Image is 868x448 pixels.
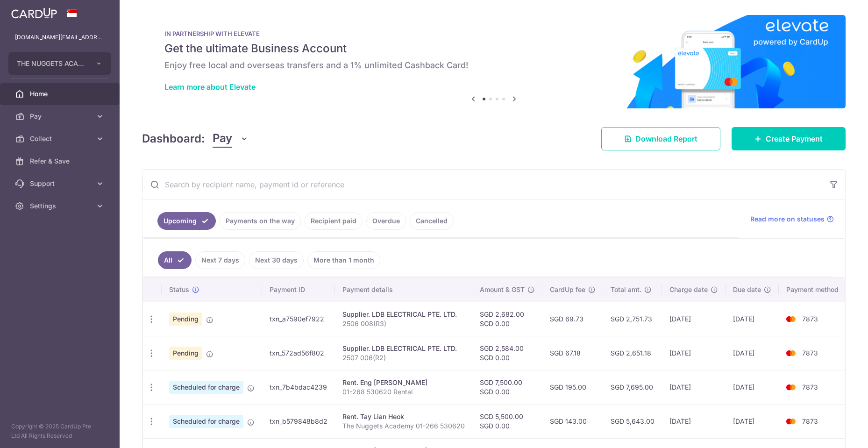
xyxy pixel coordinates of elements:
td: SGD 7,500.00 SGD 0.00 [472,370,542,404]
span: Total amt. [611,285,641,294]
span: Download Report [635,133,697,144]
div: Supplier. LDB ELECTRICAL PTE. LTD. [342,344,465,353]
button: Pay [213,130,249,148]
span: Charge date [669,285,708,294]
td: SGD 5,500.00 SGD 0.00 [472,404,542,438]
span: Settings [30,201,92,211]
a: Download Report [601,127,720,150]
td: SGD 5,643.00 [603,404,662,438]
p: The Nuggets Academy 01-266 530620 [342,421,465,431]
span: Scheduled for charge [169,381,243,394]
span: Pay [30,112,92,121]
td: [DATE] [662,336,726,370]
span: Collect [30,134,92,143]
p: [DOMAIN_NAME][EMAIL_ADDRESS][DOMAIN_NAME] [15,33,105,42]
td: SGD 2,584.00 SGD 0.00 [472,336,542,370]
span: Amount & GST [480,285,525,294]
span: 7873 [802,417,818,425]
td: [DATE] [726,370,779,404]
td: [DATE] [726,302,779,336]
span: Refer & Save [30,156,92,166]
img: CardUp [11,7,57,19]
td: SGD 143.00 [542,404,603,438]
a: Next 7 days [195,251,245,269]
th: Payment details [335,277,472,302]
img: Bank Card [782,348,800,359]
td: SGD 67.18 [542,336,603,370]
td: [DATE] [662,404,726,438]
td: SGD 195.00 [542,370,603,404]
span: Pending [169,347,202,360]
h6: Enjoy free local and overseas transfers and a 1% unlimited Cashback Card! [164,60,823,71]
td: SGD 2,651.18 [603,336,662,370]
th: Payment ID [262,277,335,302]
h5: Get the ultimate Business Account [164,41,823,56]
th: Payment method [779,277,850,302]
span: 7873 [802,383,818,391]
td: txn_7b4bdac4239 [262,370,335,404]
h4: Dashboard: [142,130,205,147]
a: Create Payment [732,127,846,150]
span: THE NUGGETS ACADEMY PTE. LTD. [17,59,86,68]
span: 7873 [802,315,818,323]
span: Status [169,285,189,294]
a: Payments on the way [220,212,301,230]
span: Due date [733,285,761,294]
span: 7873 [802,349,818,357]
td: SGD 7,695.00 [603,370,662,404]
td: txn_a7590ef7922 [262,302,335,336]
a: More than 1 month [307,251,380,269]
a: Overdue [366,212,406,230]
span: Read more on statuses [750,214,825,224]
img: Renovation banner [142,15,846,108]
td: [DATE] [726,336,779,370]
td: [DATE] [662,302,726,336]
span: Support [30,179,92,188]
td: txn_b579848b8d2 [262,404,335,438]
a: Learn more about Elevate [164,82,256,92]
p: IN PARTNERSHIP WITH ELEVATE [164,30,823,37]
a: Read more on statuses [750,214,834,224]
span: Pending [169,313,202,326]
a: Next 30 days [249,251,304,269]
td: txn_572ad56f802 [262,336,335,370]
iframe: Opens a widget where you can find more information [808,420,859,443]
a: All [158,251,192,269]
span: Home [30,89,92,99]
p: 2507 006(R2) [342,353,465,363]
input: Search by recipient name, payment id or reference [142,170,823,199]
td: SGD 69.73 [542,302,603,336]
p: 01-268 530620 Rental [342,387,465,397]
span: CardUp fee [550,285,585,294]
a: Upcoming [157,212,216,230]
span: Create Payment [766,133,823,144]
div: Rent. Eng [PERSON_NAME] [342,378,465,387]
td: SGD 2,751.73 [603,302,662,336]
button: THE NUGGETS ACADEMY PTE. LTD. [8,52,111,75]
a: Cancelled [410,212,454,230]
td: SGD 2,682.00 SGD 0.00 [472,302,542,336]
div: Supplier. LDB ELECTRICAL PTE. LTD. [342,310,465,319]
img: Bank Card [782,382,800,393]
td: [DATE] [726,404,779,438]
span: Pay [213,130,232,148]
a: Recipient paid [305,212,363,230]
p: 2506 008(R3) [342,319,465,328]
img: Bank Card [782,313,800,325]
div: Rent. Tay Lian Heok [342,412,465,421]
img: Bank Card [782,416,800,427]
td: [DATE] [662,370,726,404]
span: Scheduled for charge [169,415,243,428]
